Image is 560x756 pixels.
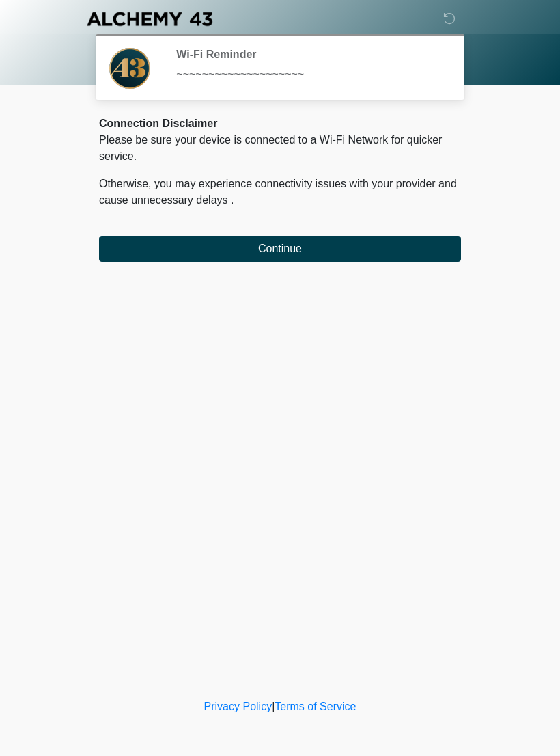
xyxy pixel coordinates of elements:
[99,132,461,165] p: Please be sure your device is connected to a Wi-Fi Network for quicker service.
[176,66,440,83] div: ~~~~~~~~~~~~~~~~~~~~
[275,701,356,712] a: Terms of Service
[99,236,461,262] button: Continue
[99,116,461,132] div: Connection Disclaimer
[99,176,461,208] p: Otherwise, you may experience connectivity issues with your provider and cause unnecessary delays .
[85,10,214,27] img: Alchemy 43 Logo
[176,48,440,61] h2: Wi-Fi Reminder
[204,701,272,712] a: Privacy Policy
[109,48,150,89] img: Agent Avatar
[272,701,275,712] a: |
